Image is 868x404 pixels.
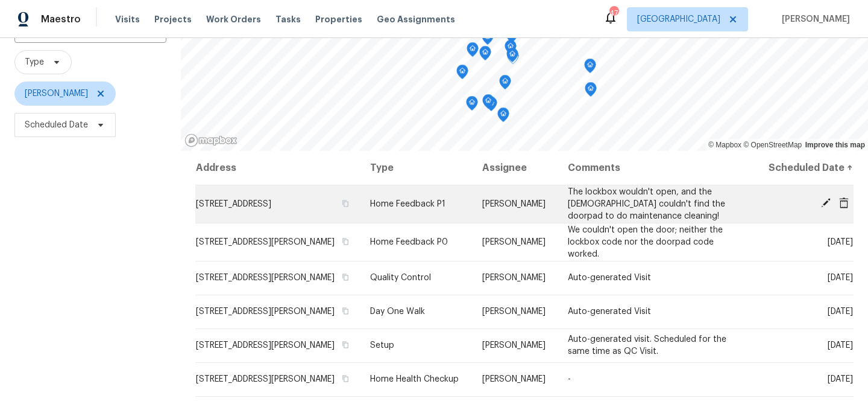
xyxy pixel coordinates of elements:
[479,46,491,65] div: Map marker
[499,75,511,94] div: Map marker
[275,15,301,24] span: Tasks
[370,274,431,282] span: Quality Control
[456,65,468,83] div: Map marker
[206,13,261,25] span: Work Orders
[777,13,850,25] span: [PERSON_NAME]
[377,13,455,25] span: Geo Assignments
[370,200,445,208] span: Home Feedback P1
[743,141,802,149] a: OpenStreetMap
[196,375,335,383] span: [STREET_ADDRESS][PERSON_NAME]
[755,151,854,185] th: Scheduled Date ↑
[196,307,335,316] span: [STREET_ADDRESS][PERSON_NAME]
[360,151,472,185] th: Type
[25,119,88,131] span: Scheduled Date
[25,88,88,100] span: [PERSON_NAME]
[466,96,478,115] div: Map marker
[568,188,725,220] span: The lockbox wouldn't open, and the [DEMOGRAPHIC_DATA] couldn't find the doorpad to do maintenance...
[568,335,726,356] span: Auto-generated visit. Scheduled for the same time as QC Visit.
[828,341,853,350] span: [DATE]
[315,13,362,25] span: Properties
[482,375,546,383] span: [PERSON_NAME]
[584,59,596,77] div: Map marker
[568,307,651,316] span: Auto-generated Visit
[637,13,720,25] span: [GEOGRAPHIC_DATA]
[482,94,494,113] div: Map marker
[568,274,651,282] span: Auto-generated Visit
[505,40,517,59] div: Map marker
[340,236,351,247] button: Copy Address
[568,375,571,383] span: -
[609,7,618,19] div: 47
[828,238,853,246] span: [DATE]
[184,133,237,147] a: Mapbox homepage
[482,238,546,246] span: [PERSON_NAME]
[482,274,546,282] span: [PERSON_NAME]
[482,341,546,350] span: [PERSON_NAME]
[828,375,853,383] span: [DATE]
[558,151,756,185] th: Comments
[370,238,448,246] span: Home Feedback P0
[482,200,546,208] span: [PERSON_NAME]
[25,56,44,68] span: Type
[370,307,425,316] span: Day One Walk
[473,151,558,185] th: Assignee
[41,13,81,25] span: Maestro
[467,42,479,61] div: Map marker
[370,375,459,383] span: Home Health Checkup
[196,238,335,246] span: [STREET_ADDRESS][PERSON_NAME]
[835,197,853,208] span: Cancel
[585,82,597,101] div: Map marker
[115,13,140,25] span: Visits
[195,151,360,185] th: Address
[196,200,271,208] span: [STREET_ADDRESS]
[340,272,351,283] button: Copy Address
[568,226,723,258] span: We couldn't open the door; neither the lockbox code nor the doorpad code worked.
[196,274,335,282] span: [STREET_ADDRESS][PERSON_NAME]
[828,274,853,282] span: [DATE]
[497,107,509,126] div: Map marker
[828,307,853,316] span: [DATE]
[482,307,546,316] span: [PERSON_NAME]
[340,198,351,209] button: Copy Address
[196,341,335,350] span: [STREET_ADDRESS][PERSON_NAME]
[340,339,351,350] button: Copy Address
[154,13,192,25] span: Projects
[370,341,394,350] span: Setup
[340,373,351,384] button: Copy Address
[708,141,741,149] a: Mapbox
[817,197,835,208] span: Edit
[482,30,494,49] div: Map marker
[340,306,351,316] button: Copy Address
[805,141,865,149] a: Improve this map
[506,48,518,66] div: Map marker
